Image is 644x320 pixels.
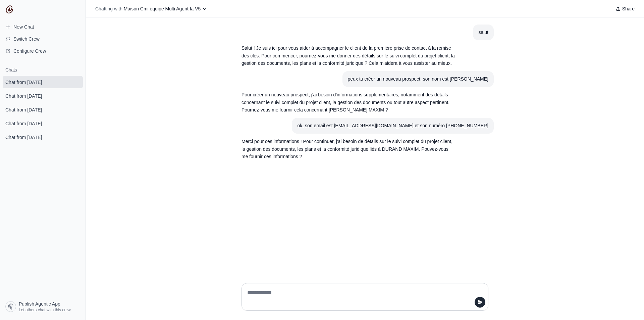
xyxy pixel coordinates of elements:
img: CrewAI Logo [5,5,13,13]
p: Salut ! Je suis ici pour vous aider à accompagner le client de la première prise de contact à la ... [241,44,456,67]
a: Chat from [DATE] [3,90,83,102]
section: Response [236,40,462,71]
span: Chatting with [95,5,122,12]
a: Chat from [DATE] [3,76,83,88]
a: New Chat [3,21,83,32]
span: Switch Crew [13,36,40,42]
a: Chat from [DATE] [3,103,83,116]
section: User message [342,71,494,87]
button: Share [613,4,637,13]
a: Chat from [DATE] [3,117,83,130]
button: Switch Crew [3,34,83,44]
a: Publish Agentic App Let others chat with this crew [3,299,83,315]
span: Chat from [DATE] [5,120,42,127]
section: Response [236,134,462,165]
span: Let others chat with this crew [19,307,71,313]
div: peux tu créer un nouveau prospect, son nom est [PERSON_NAME] [348,75,488,83]
span: Chat from [DATE] [5,134,42,141]
section: User message [292,118,494,134]
span: Configure Crew [13,48,46,54]
div: ok, son email est [EMAIL_ADDRESS][DOMAIN_NAME] et son numéro [PHONE_NUMBER] [297,122,488,130]
button: Chatting with Maison Cmi équipe Multi Agent Ia V5 [93,4,210,13]
p: Pour créer un nouveau prospect, j'ai besoin d'informations supplémentaires, notamment des détails... [241,91,456,114]
section: Response [236,87,462,118]
a: Chat from [DATE] [3,131,83,143]
section: User message [473,25,494,40]
a: Configure Crew [3,46,83,56]
span: Maison Cmi équipe Multi Agent Ia V5 [124,6,201,11]
span: Chat from [DATE] [5,79,42,86]
span: Chat from [DATE] [5,93,42,99]
span: Share [622,5,635,12]
p: Merci pour ces informations ! Pour continuer, j'ai besoin de détails sur le suivi complet du proj... [241,138,456,161]
span: New Chat [13,24,34,30]
span: Publish Agentic App [19,301,60,307]
span: Chat from [DATE] [5,106,42,113]
div: salut [478,29,488,36]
